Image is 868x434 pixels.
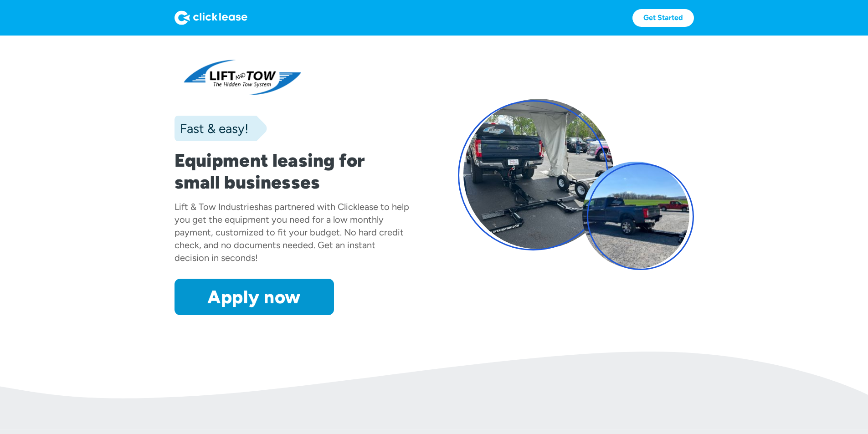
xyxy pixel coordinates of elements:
h1: Equipment leasing for small businesses [175,149,411,193]
div: Fast & easy! [175,119,248,138]
div: has partnered with Clicklease to help you get the equipment you need for a low monthly payment, c... [175,201,409,263]
div: Lift & Tow Industries [175,201,258,212]
img: Logo [175,10,247,25]
a: Get Started [632,9,694,27]
a: Apply now [175,279,334,315]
